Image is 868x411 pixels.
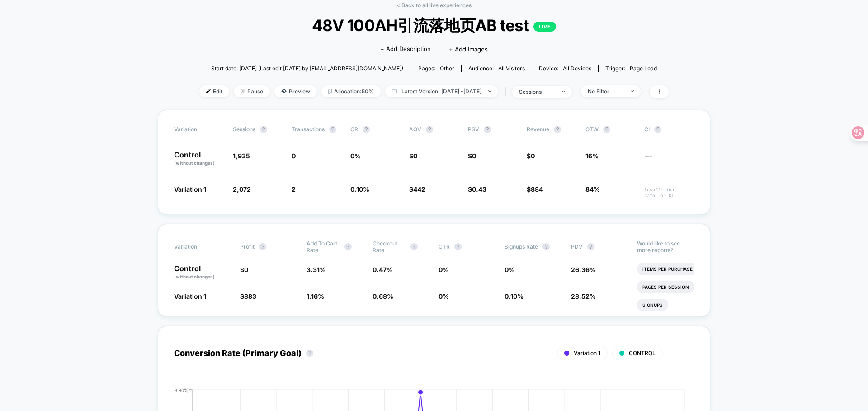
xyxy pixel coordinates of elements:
div: Trigger: [605,65,657,72]
span: Variation 1 [574,350,600,356]
span: --- [644,153,694,166]
tspan: 3.80% [175,388,189,393]
button: ? [259,243,266,250]
span: 84% [585,185,600,193]
a: < Back to all live experiences [396,2,472,9]
span: Allocation: 50% [321,85,381,97]
img: rebalance [328,89,332,94]
span: 3.31 % [307,266,326,273]
span: 1,935 [233,152,250,160]
span: Pause [234,85,270,97]
button: ? [329,126,336,133]
button: ? [410,243,418,250]
span: 1.16 % [307,292,324,300]
span: 0 [472,152,476,160]
span: 0.10 % [350,185,369,193]
button: ? [484,126,491,133]
div: sessions [519,88,555,95]
button: ? [554,126,561,133]
span: 0 % [439,266,449,273]
span: all devices [563,65,591,72]
span: Sessions [233,126,255,133]
span: CI [644,126,694,133]
span: Profit [240,243,255,250]
img: end [488,90,491,92]
span: $ [409,185,425,193]
span: | [503,85,512,98]
span: 0 % [350,152,361,160]
span: (without changes) [174,160,215,166]
li: Signups [637,299,668,311]
span: + Add Images [449,46,488,53]
span: 0.10 % [505,292,524,300]
p: Control [174,265,231,280]
li: Items Per Purchase [637,263,698,275]
span: $ [409,152,417,160]
span: Transactions [292,126,325,133]
span: CONTROL [629,350,656,356]
span: Variation 1 [174,292,206,300]
span: Variation 1 [174,185,206,193]
li: Pages Per Session [637,281,694,293]
span: 0 % [505,266,515,273]
span: Checkout Rate [373,240,406,254]
span: 0 [531,152,535,160]
span: 0.43 [472,185,486,193]
span: All Visitors [498,65,525,72]
img: end [241,89,245,93]
span: 48V 100AH引流落地页AB test [223,15,645,37]
span: 884 [531,185,543,193]
span: 442 [413,185,425,193]
span: 26.36 % [571,266,596,273]
button: ? [542,243,550,250]
span: Variation [174,240,224,254]
div: Pages: [418,65,454,72]
button: ? [260,126,267,133]
button: ? [344,243,352,250]
span: AOV [409,126,421,133]
span: (without changes) [174,274,215,279]
button: ? [363,126,370,133]
span: 2 [292,185,296,193]
span: Device: [532,65,598,72]
span: Latest Version: [DATE] - [DATE] [385,85,498,97]
span: Preview [274,85,317,97]
p: Control [174,151,224,166]
span: Add To Cart Rate [307,240,340,254]
span: $ [468,152,476,160]
span: Revenue [527,126,549,133]
button: ? [587,243,594,250]
span: Insufficient data for CI [644,187,694,199]
span: 0 [292,152,296,160]
span: Page Load [630,65,657,72]
img: end [631,90,634,92]
button: ? [426,126,433,133]
span: 28.52 % [571,292,596,300]
span: $ [527,185,543,193]
div: No Filter [588,88,624,95]
span: 0 [244,266,248,273]
span: 0.68 % [373,292,393,300]
span: OTW [585,126,635,133]
p: Would like to see more reports? [637,240,694,254]
button: ? [603,126,610,133]
span: Edit [199,85,229,97]
span: $ [240,266,248,273]
span: $ [468,185,486,193]
span: 0 % [439,292,449,300]
span: 0.47 % [373,266,393,273]
span: + Add Description [380,45,431,54]
button: ? [454,243,462,250]
span: 16% [585,152,599,160]
div: Audience: [468,65,525,72]
span: 883 [244,292,256,300]
p: LIVE [533,22,556,32]
span: other [440,65,454,72]
img: end [562,91,565,92]
span: PSV [468,126,479,133]
span: Start date: [DATE] (Last edit [DATE] by [EMAIL_ADDRESS][DOMAIN_NAME]) [211,65,403,72]
button: ? [654,126,661,133]
span: CTR [439,243,450,250]
img: calendar [392,89,397,93]
span: 0 [413,152,417,160]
